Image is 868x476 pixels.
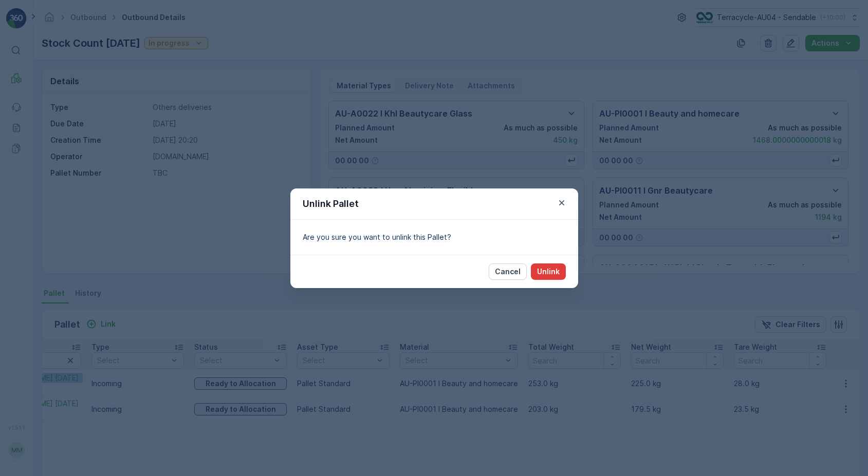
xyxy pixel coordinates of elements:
[303,232,566,242] p: Are you sure you want to unlink this Pallet?
[495,266,521,277] p: Cancel
[537,266,560,277] p: Unlink
[531,263,566,280] button: Unlink
[303,197,359,211] p: Unlink Pallet
[489,263,527,280] button: Cancel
